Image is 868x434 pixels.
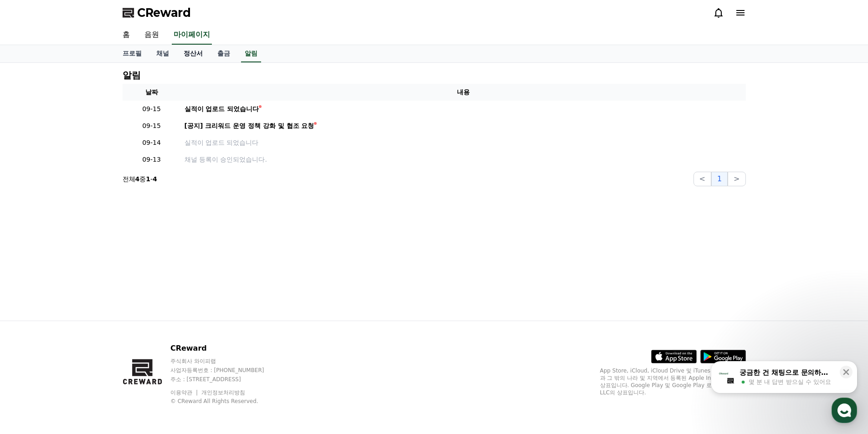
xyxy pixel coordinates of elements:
[185,155,742,164] p: 채널 등록이 승인되었습니다.
[728,172,745,186] button: >
[126,138,177,148] p: 09-14
[60,289,118,311] a: 대화
[185,121,742,131] a: [공지] 크리워드 운영 정책 강화 및 협조 요청
[185,104,259,114] div: 실적이 업로드 되었습니다
[600,367,746,396] p: App Store, iCloud, iCloud Drive 및 iTunes Store는 미국과 그 밖의 나라 및 지역에서 등록된 Apple Inc.의 서비스 상표입니다. Goo...
[241,45,261,62] a: 알림
[210,45,237,62] a: 출금
[29,302,34,310] span: 홈
[170,357,282,365] p: 주식회사 와이피랩
[123,5,191,20] a: CReward
[83,303,94,310] span: 대화
[181,84,746,101] th: 내용
[170,389,199,396] a: 이용약관
[153,175,157,183] strong: 4
[170,398,282,405] p: © CReward All Rights Reserved.
[201,389,245,396] a: 개인정보처리방침
[185,138,742,148] a: 실적이 업로드 되었습니다
[126,155,177,164] p: 09-13
[123,70,141,80] h4: 알림
[123,174,157,184] p: 전체 중 -
[693,172,711,186] button: <
[137,26,166,45] a: 음원
[185,121,314,131] div: [공지] 크리워드 운영 정책 강화 및 협조 요청
[176,45,210,62] a: 정산서
[137,5,191,20] span: CReward
[149,45,176,62] a: 채널
[126,121,177,131] p: 09-15
[135,175,140,183] strong: 4
[115,26,137,45] a: 홈
[170,343,282,354] p: CReward
[711,172,728,186] button: 1
[126,104,177,114] p: 09-15
[170,376,282,383] p: 주소 : [STREET_ADDRESS]
[123,84,181,101] th: 날짜
[170,367,282,374] p: 사업자등록번호 : [PHONE_NUMBER]
[146,175,150,183] strong: 1
[118,289,175,311] a: 설정
[185,104,742,114] a: 실적이 업로드 되었습니다
[3,289,60,311] a: 홈
[141,302,152,310] span: 설정
[172,26,212,45] a: 마이페이지
[115,45,149,62] a: 프로필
